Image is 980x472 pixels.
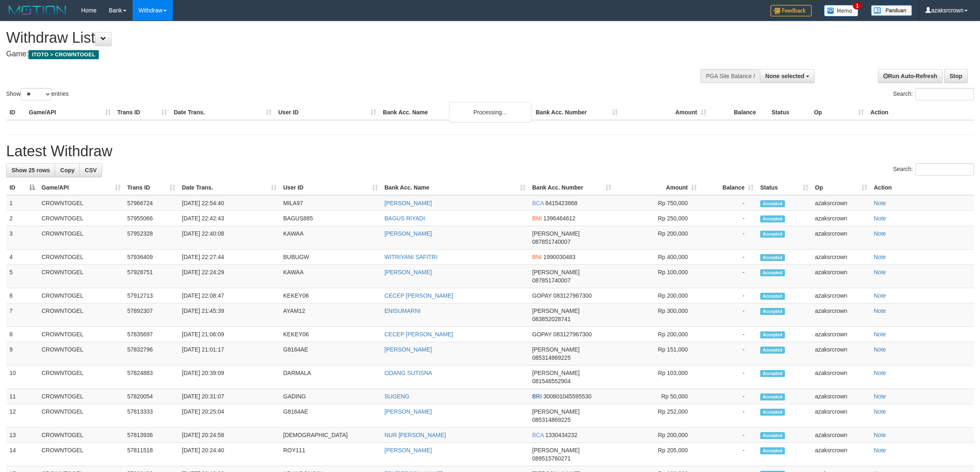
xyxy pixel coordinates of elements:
[38,342,124,366] td: CROWNTOGEL
[280,195,381,211] td: MILA97
[615,180,700,195] th: Amount: activate to sort column ascending
[124,226,179,250] td: 57952328
[124,389,179,404] td: 57820054
[38,443,124,466] td: CROWNTOGEL
[760,200,785,207] span: Accepted
[79,163,102,177] a: CSV
[384,346,432,353] a: [PERSON_NAME]
[38,195,124,211] td: CROWNTOGEL
[545,432,577,438] span: Copy 1330434232 to clipboard
[878,69,943,83] a: Run Auto-Refresh
[532,432,544,438] span: BCA
[381,180,529,195] th: Bank Acc. Name: activate to sort column ascending
[60,167,74,174] span: Copy
[124,342,179,366] td: 57832796
[874,308,886,314] a: Note
[874,393,886,400] a: Note
[944,69,968,83] a: Stop
[280,288,381,303] td: KEKEY06
[543,215,575,222] span: Copy 1396464612 to clipboard
[700,195,757,211] td: -
[179,211,280,226] td: [DATE] 22:42:43
[760,393,785,400] span: Accepted
[6,327,38,342] td: 8
[757,180,812,195] th: Status: activate to sort column ascending
[280,443,381,466] td: ROY111
[871,180,974,195] th: Action
[760,331,785,338] span: Accepted
[532,331,552,338] span: GOPAY
[532,215,542,222] span: BNI
[700,303,757,327] td: -
[532,238,570,245] span: Copy 087851740007 to clipboard
[532,269,580,275] span: [PERSON_NAME]
[179,250,280,265] td: [DATE] 22:27:44
[124,327,179,342] td: 57835697
[874,346,886,353] a: Note
[6,211,38,226] td: 2
[38,428,124,443] td: CROWNTOGEL
[874,408,886,415] a: Note
[384,308,421,314] a: ENISUMARNI
[384,292,453,299] a: CECEP [PERSON_NAME]
[12,167,50,174] span: Show 25 rows
[700,180,757,195] th: Balance: activate to sort column ascending
[700,211,757,226] td: -
[384,370,432,376] a: ODANG SUTISNA
[760,215,785,222] span: Accepted
[760,293,785,300] span: Accepted
[532,308,580,314] span: [PERSON_NAME]
[760,370,785,377] span: Accepted
[384,393,410,400] a: SUGENG
[38,265,124,288] td: CROWNTOGEL
[615,389,700,404] td: Rp 50,000
[384,408,432,415] a: [PERSON_NAME]
[384,432,446,438] a: NUR [PERSON_NAME]
[700,288,757,303] td: -
[38,250,124,265] td: CROWNTOGEL
[874,331,886,338] a: Note
[615,303,700,327] td: Rp 300,000
[280,327,381,342] td: KEKEY06
[55,163,80,177] a: Copy
[765,73,804,79] span: None selected
[812,342,871,366] td: azaksrcrown
[760,432,785,439] span: Accepted
[179,265,280,288] td: [DATE] 22:24:29
[124,211,179,226] td: 57955066
[280,211,381,226] td: BAGUS885
[621,105,710,120] th: Amount
[532,200,544,206] span: BCA
[6,105,26,120] th: ID
[179,180,280,195] th: Date Trans.: activate to sort column ascending
[38,303,124,327] td: CROWNTOGEL
[760,409,785,416] span: Accepted
[179,366,280,389] td: [DATE] 20:39:09
[760,308,785,315] span: Accepted
[6,428,38,443] td: 13
[893,88,974,100] label: Search:
[532,346,580,353] span: [PERSON_NAME]
[6,163,55,177] a: Show 25 rows
[532,316,570,322] span: Copy 083852028741 to clipboard
[384,230,432,237] a: [PERSON_NAME]
[38,288,124,303] td: CROWNTOGEL
[532,393,542,400] span: BRI
[6,180,38,195] th: ID: activate to sort column descending
[874,230,886,237] a: Note
[812,180,871,195] th: Op: activate to sort column ascending
[768,105,811,120] th: Status
[812,288,871,303] td: azaksrcrown
[812,265,871,288] td: azaksrcrown
[553,331,591,338] span: Copy 083127967300 to clipboard
[760,69,815,83] button: None selected
[893,163,974,176] label: Search:
[871,5,912,16] img: panduan.png
[124,180,179,195] th: Trans ID: activate to sort column ascending
[6,443,38,466] td: 14
[6,195,38,211] td: 1
[179,389,280,404] td: [DATE] 20:31:07
[179,327,280,342] td: [DATE] 21:06:09
[124,265,179,288] td: 57928751
[6,50,645,58] h4: Game:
